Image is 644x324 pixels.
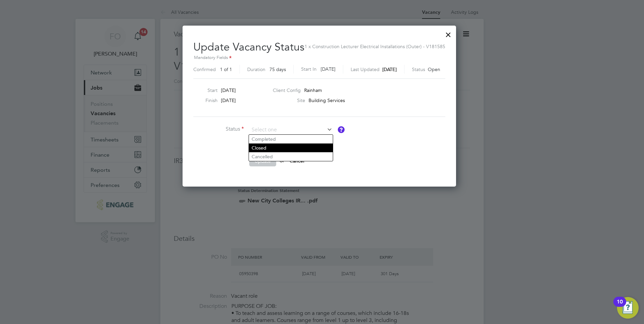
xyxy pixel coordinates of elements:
div: 10 [617,302,623,311]
label: Finish [191,97,218,103]
span: 1 x Construction Lecturer Electrical Installations (Outer) - V181585 [304,40,445,50]
span: [DATE] [321,66,335,72]
span: Rainham [304,87,322,93]
li: or [193,156,395,173]
span: Open [428,66,440,72]
li: Closed [249,143,333,152]
span: Building Services [309,97,345,103]
label: Start [191,87,218,93]
span: 75 days [269,66,286,72]
label: Site [273,97,305,103]
label: Last Updated [351,66,380,72]
h2: Update Vacancy Status [193,35,445,76]
label: Confirmed [193,66,216,72]
div: Mandatory Fields [193,54,445,62]
button: Vacancy Status Definitions [338,126,345,133]
label: Status [193,126,244,133]
label: Status [412,66,425,72]
label: Start In [301,65,317,73]
input: Select one [249,125,332,135]
span: [DATE] [221,97,236,103]
label: Duration [247,66,265,72]
span: [DATE] [382,66,397,72]
span: 1 of 1 [220,66,232,72]
li: Completed [249,135,333,143]
span: [DATE] [221,87,236,93]
li: Cancelled [249,152,333,161]
button: Open Resource Center, 10 new notifications [617,297,639,319]
label: Client Config [273,87,301,93]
